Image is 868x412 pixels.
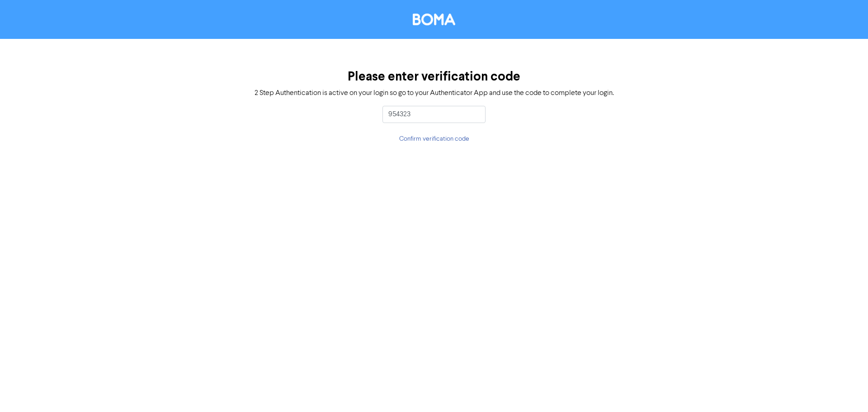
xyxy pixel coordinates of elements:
[348,69,520,85] h3: Please enter verification code
[755,314,868,412] iframe: Chat Widget
[399,134,470,144] button: Confirm verification code
[255,88,614,99] div: 2 Step Authentication is active on your login so go to your Authenticator App and use the code to...
[413,14,455,25] img: BOMA Logo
